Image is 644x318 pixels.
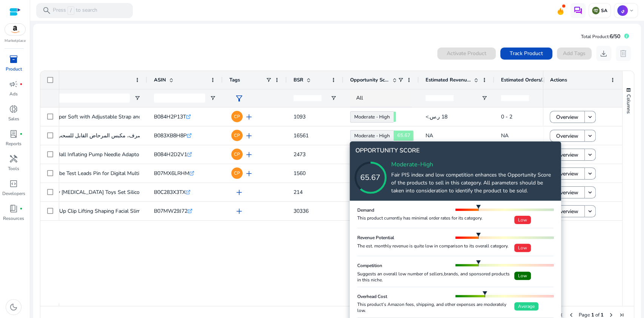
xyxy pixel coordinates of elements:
mat-icon: keyboard_arrow_down [587,151,593,158]
span: CP [234,114,240,119]
span: 64.21 [393,112,396,122]
span: code_blocks [9,179,18,188]
p: اداة تفريغ المصرف، مكبس المرحاض القابل للسحب، اداة تصريف مرنة... [16,128,174,143]
span: ASIN [154,77,166,83]
span: / [68,6,74,15]
span: add [235,207,244,216]
div: 65.67 [340,172,401,183]
p: COOLBABY Nose Up Clip Lifting Shaping Facial Slimming Beauty... [16,203,173,219]
span: 1560 [294,170,306,177]
span: add [235,188,244,197]
span: Tags [229,77,240,83]
span: dark_mode [9,303,18,312]
a: Moderate - High [350,111,393,123]
p: Fair PIS index and low competition enhances the Opportunity Score of the products to sell in this... [391,171,556,195]
button: Track Product [500,48,552,60]
a: Moderate - High [350,130,393,141]
span: campaign [9,80,18,89]
p: Marketplace [5,38,26,44]
span: Overview [556,204,578,219]
h5: Competition [357,263,382,269]
span: Total Product: [581,34,610,40]
p: SA [599,8,607,14]
p: 1 Pair Universal Probe Test Leads Pin for Digital Multimeter... [12,166,156,181]
mat-icon: keyboard_arrow_down [587,170,593,177]
p: Silk Sleep Mask, Super Soft with Adjustable Strap and Eye Mask... [12,109,169,124]
span: All [356,94,363,101]
button: Overview [550,205,585,217]
span: Opportunity Score [350,77,389,83]
div: This product’s Amazon fees, shipping, and other expenses are moderately low. [357,301,514,313]
p: Product [6,66,22,72]
p: Tools [8,165,19,172]
span: 6/50 [610,33,620,40]
h5: Revenue Potential [357,235,394,241]
span: B07MX6LRHM [154,170,189,177]
span: Low [514,244,531,252]
button: Open Filter Menu [134,95,140,101]
span: Columns [625,94,632,114]
h4: Moderate-High [391,161,556,168]
p: Developers [2,190,25,197]
mat-icon: keyboard_arrow_down [587,189,593,196]
span: Overview [556,185,578,200]
span: 16561 [294,132,309,139]
span: B07MW29J72 [154,207,188,215]
span: BSR [294,77,303,83]
span: download [599,49,608,58]
span: add [244,131,254,140]
span: 214 [294,189,303,196]
div: Last Page [619,312,625,318]
span: 2473 [294,151,306,158]
span: B084H2D2V1 [154,151,187,158]
h4: OPPORTUNITY SCORE [355,147,555,158]
mat-icon: keyboard_arrow_down [587,132,593,139]
span: Overview [556,128,578,144]
span: inventory_2 [9,55,18,64]
span: B084H2P13T [154,113,186,120]
span: Average [514,302,538,310]
div: This product currently has minimal order rates for its category. [357,215,514,221]
span: fiber_manual_record [20,207,23,210]
mat-icon: keyboard_arrow_down [587,208,593,215]
span: search [42,6,51,15]
span: B0C283X3TX [154,189,186,196]
p: Ads [9,91,18,97]
span: 65.67 [393,131,413,141]
p: Sodial 5X Soccer Ball Inflating Pump Needle Adaptor - Pack of... [16,147,167,162]
span: keyboard_arrow_down [629,8,635,14]
span: CP [234,171,240,175]
button: Overview [550,130,585,142]
mat-icon: keyboard_arrow_down [587,114,593,120]
span: CP [234,133,240,138]
span: Overview [556,109,578,125]
button: Overview [550,111,585,123]
div: Next Page [608,312,614,318]
p: Press to search [53,6,97,15]
span: 30336 [294,207,309,215]
span: CP [234,152,240,157]
img: amazon.svg [5,24,25,35]
span: donut_small [9,104,18,114]
span: Estimated Revenue/Day [426,77,471,83]
span: add [244,169,254,178]
p: Sales [8,115,19,122]
div: Suggests an overall low number of sellers,brands, and sponsored products in this niche. [357,271,514,283]
img: sa.svg [592,7,599,14]
p: ي [617,5,628,16]
button: Open Filter Menu [210,95,216,101]
span: fiber_manual_record [20,83,23,86]
span: fiber_manual_record [20,132,23,135]
span: handyman [9,154,18,163]
p: ECVV 4 Pack Baby [MEDICAL_DATA] Toys Set Silicone Fruit Shape Giraffe... [16,184,195,200]
h5: Demand [357,207,374,213]
span: add [244,112,254,121]
span: <‏18 ر.س.‏ [426,113,447,120]
span: Track Product [510,49,543,57]
span: lab_profile [9,129,18,138]
span: filter_alt [235,94,244,103]
h5: Overhead Cost [357,293,387,300]
span: Overview [556,147,578,163]
button: Overview [550,167,585,180]
span: Overview [556,166,578,181]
